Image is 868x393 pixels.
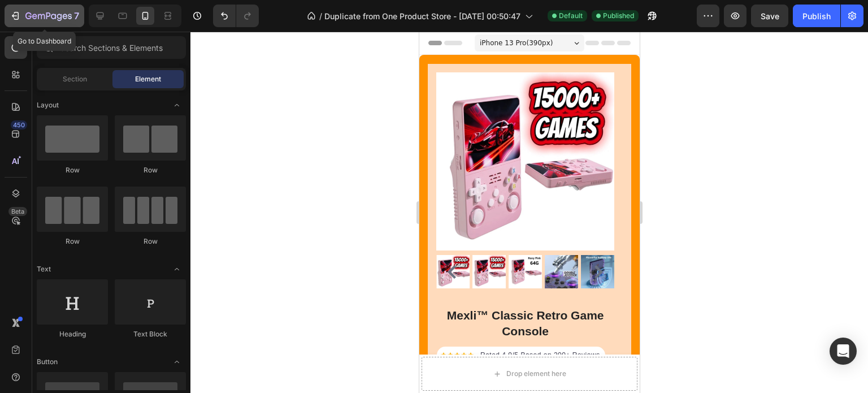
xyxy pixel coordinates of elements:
span: Duplicate from One Product Store - [DATE] 00:50:47 [324,10,520,22]
div: Row [37,165,108,175]
div: Undo/Redo [213,5,259,27]
div: Open Intercom Messenger [830,338,857,365]
div: Text Block [115,329,186,339]
span: Button [37,357,58,367]
div: 450 [11,120,27,129]
div: Publish [802,10,831,22]
button: 7 [5,5,84,27]
div: Heading [37,329,108,339]
div: Beta [8,207,27,216]
span: Toggle open [168,260,186,278]
span: Text [37,264,51,274]
span: Layout [37,100,59,110]
button: Publish [793,5,840,27]
p: 7 [74,9,79,23]
span: Element [135,74,161,84]
div: Row [115,165,186,175]
input: Search Sections & Elements [37,36,186,59]
span: Toggle open [168,353,186,371]
span: Published [603,11,634,21]
div: Row [115,236,186,247]
button: Save [751,5,788,27]
span: / [319,10,322,22]
iframe: Design area [419,32,640,393]
div: Row [37,236,108,247]
span: Toggle open [168,96,186,114]
span: Default [559,11,583,21]
span: Save [761,11,779,21]
span: Section [63,74,87,84]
